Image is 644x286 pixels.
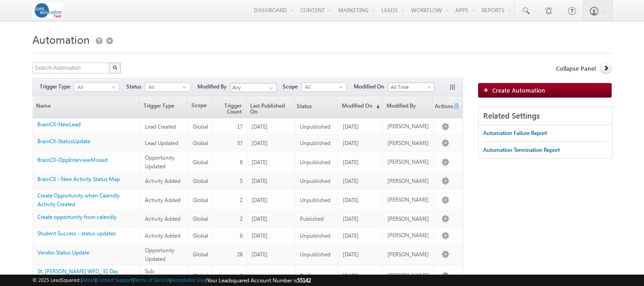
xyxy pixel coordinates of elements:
img: add_icon.png [483,87,492,93]
span: Activity Added [145,177,180,184]
span: [DATE] [343,123,359,130]
span: Unpublished [300,177,330,184]
a: BrainCX-OppInterviewMissed [37,156,108,163]
div: [PERSON_NAME] [387,215,429,223]
span: All [302,83,339,91]
span: Unpublished [300,123,330,130]
a: Create Opportunity when Calendly Activity Created [37,192,120,208]
span: (sorted descending) [372,103,380,110]
a: All Time [388,83,434,92]
a: Student Success - status updates [37,230,116,237]
span: [DATE] [343,159,359,166]
span: Unpublished [300,140,330,146]
span: Automation [32,32,90,47]
span: [DATE] [343,272,359,279]
span: Modified On [354,83,388,91]
a: St. [PERSON_NAME] WFD_ 31 Day Nurture [37,268,118,283]
a: BrainCX-StatusUpdate [37,138,90,145]
span: [DATE] [343,197,359,203]
span: Your Leadsquared Account Number is [207,277,311,284]
span: Global [193,197,208,203]
span: Global [193,232,208,239]
span: [DATE] [252,159,268,166]
span: [DATE] [252,140,268,146]
a: Modified On(sorted descending) [338,96,382,118]
a: Contact Support [97,277,133,283]
input: Type to Search [230,83,277,92]
div: [PERSON_NAME] [387,271,429,280]
span: All [145,83,183,91]
div: Automation Termination Report [483,146,560,154]
a: Vendor Status Update [37,249,89,256]
a: BrainCX-NewLead [37,121,81,128]
span: Opportunity Updated [145,247,175,262]
a: Create opportunity from calendly [37,213,117,220]
span: [DATE] [252,123,268,130]
span: Status [295,97,312,117]
span: Modified By [197,83,230,91]
span: 28 [237,251,242,258]
span: Published [300,215,324,222]
span: Unpublished [300,159,330,166]
span: 17 [237,123,242,130]
span: [DATE] [343,140,359,146]
span: [DATE] [343,177,359,184]
div: Related Settings [479,107,612,125]
span: All [74,83,112,91]
a: Automation Failure Report [483,125,547,141]
span: Unpublished [300,197,330,203]
a: About [82,277,95,283]
span: Global [193,177,208,184]
div: [PERSON_NAME] [387,158,429,166]
span: Activity Added [145,197,180,203]
a: Trigger Type [140,96,187,118]
span: Opportunity Updated [145,154,175,170]
span: Draft [300,272,312,279]
span: 6 [240,232,242,239]
a: Last Published On [247,96,294,118]
a: BrainCX - New Activity Status Map [37,176,120,182]
div: [PERSON_NAME] [387,250,429,259]
span: 8 [240,159,242,166]
span: [DATE] [343,251,359,258]
span: Global [193,159,208,166]
span: Scope [283,83,301,91]
div: Automation Failure Report [483,129,547,137]
span: 5 [240,177,242,184]
span: Lead Updated [145,140,178,146]
span: 55142 [297,277,311,284]
span: [DATE] [252,251,268,258]
span: Unpublished [300,232,330,239]
span: select [183,85,190,89]
span: 2 [240,197,242,203]
span: Global [193,272,208,279]
span: Collapse Panel [556,64,596,73]
a: Name [33,96,139,118]
span: [DATE] [343,232,359,239]
a: Show All Items [264,83,276,93]
div: [PERSON_NAME] [387,139,429,147]
div: [PERSON_NAME] [387,196,429,204]
a: Acceptable Use [171,277,206,283]
a: Automation Termination Report [483,142,560,158]
span: select [112,85,119,89]
span: [DATE] [252,177,268,184]
a: Trigger Count [212,96,246,118]
span: Lead Created [145,123,176,130]
span: Actions [433,97,453,117]
div: [PERSON_NAME] [387,122,429,130]
span: Global [193,123,208,130]
span: [DATE] [343,215,359,222]
span: Global [193,215,208,222]
span: [DATE] [252,232,268,239]
img: Custom Logo [32,2,64,18]
span: Status [126,83,145,91]
span: select [339,85,346,89]
span: All Time [388,83,432,91]
div: [PERSON_NAME] [387,231,429,239]
img: Search [113,65,117,70]
span: Scope [188,96,212,118]
span: Global [193,140,208,146]
span: Unpublished [300,251,330,258]
span: 37 [237,140,242,146]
